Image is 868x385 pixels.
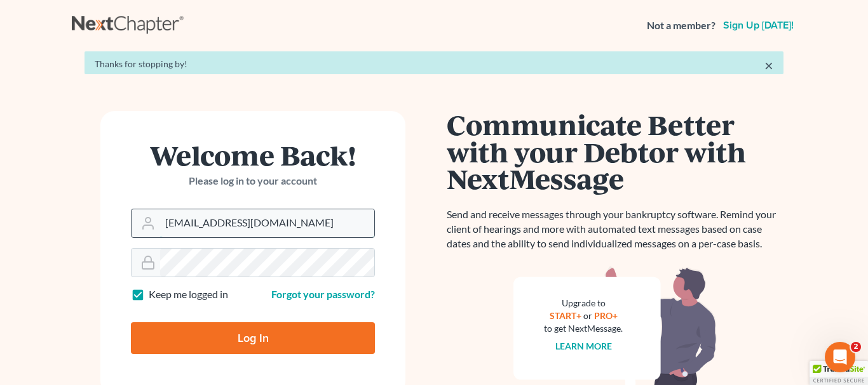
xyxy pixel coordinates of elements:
[721,20,796,30] a: Sign up [DATE]!
[544,297,623,310] div: Upgrade to
[810,361,868,385] div: TrustedSite Certified
[764,58,773,73] a: ×
[95,58,773,70] div: Thanks for stopping by!
[447,207,783,251] p: Send and receive messages through your bankruptcy software. Remind your client of hearings and mo...
[131,322,375,354] input: Log In
[149,287,228,302] label: Keep me logged in
[550,310,581,321] a: START+
[131,141,375,169] h1: Welcome Back!
[594,310,618,321] a: PRO+
[544,322,623,335] div: to get NextMessage.
[825,342,855,372] iframe: Intercom live chat
[447,111,783,192] h1: Communicate Better with your Debtor with NextMessage
[647,18,715,33] strong: Not a member?
[555,341,612,351] a: Learn more
[160,209,374,237] input: Email Address
[851,342,861,352] span: 2
[131,174,375,188] p: Please log in to your account
[583,310,592,321] span: or
[271,288,375,300] a: Forgot your password?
